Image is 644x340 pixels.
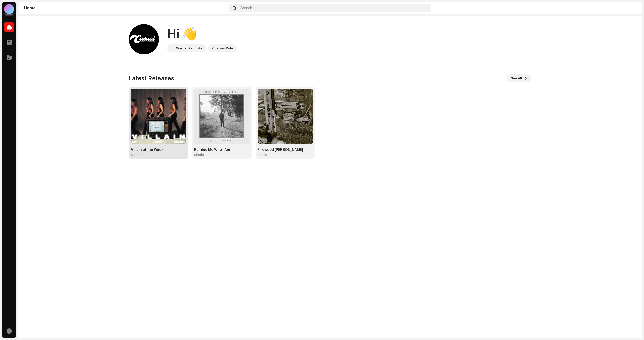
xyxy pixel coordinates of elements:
[194,153,204,157] div: Single
[131,89,186,144] img: ac179e43-f875-4894-9e5b-7c23f44bb004
[176,45,202,51] div: Warner Records
[131,148,186,152] div: Villain of the Week
[511,73,522,83] span: See All
[129,74,174,82] h3: Latest Releases
[507,74,531,82] button: See All
[194,148,250,152] div: Remind Me Who I Am
[131,153,140,157] div: Single
[129,24,159,54] img: 1c8e6360-d57d-42b3-b1b4-7a181958ccb7
[258,148,313,152] div: Firewood [PERSON_NAME]
[168,45,174,51] img: acab2465-393a-471f-9647-fa4d43662784
[258,153,267,157] div: Single
[628,4,636,12] img: 1c8e6360-d57d-42b3-b1b4-7a181958ccb7
[240,6,252,10] span: Search
[258,89,313,144] img: 9054e2a0-94ce-4462-a319-b6526f615521
[24,6,227,10] div: Home
[212,45,233,51] div: Custom Role
[167,26,237,42] div: Hi 👋
[194,89,250,144] img: 844031c6-a2c5-43b2-bcc6-6d4a80fe5b64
